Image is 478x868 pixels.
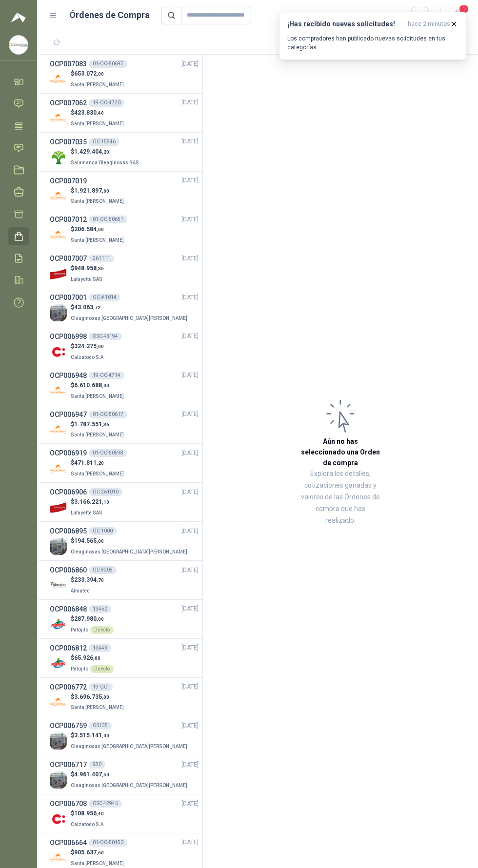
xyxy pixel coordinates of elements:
span: Lafayette SAS [71,510,102,515]
div: 01-OC-50697 [89,60,127,68]
span: [DATE] [181,799,199,809]
span: Santa [PERSON_NAME] [71,432,124,437]
img: Company Logo [50,421,67,438]
div: OC 1000 [89,527,117,535]
button: 1 [449,7,466,24]
span: 948.958 [74,265,104,272]
span: 4.961.407 [74,771,109,778]
a: OCP00691901-OC-50598[DATE] Company Logo$471.811,20Santa [PERSON_NAME] [50,448,199,478]
span: [DATE] [181,604,199,613]
p: $ [71,848,126,857]
h3: OCP006947 [50,409,87,420]
span: Santa [PERSON_NAME] [71,237,124,243]
h3: OCP006848 [50,604,87,614]
span: [DATE] [181,449,199,458]
img: Company Logo [50,577,67,594]
h3: OCP006998 [50,331,87,342]
div: Directo [90,626,114,634]
h3: OCP007019 [50,176,87,186]
span: ,10 [102,499,109,505]
p: $ [71,225,126,234]
span: 194.565 [74,537,104,544]
a: OCP007007261111[DATE] Company Logo$948.958,36Lafayette SAS [50,253,199,284]
button: ¡Has recibido nuevas solicitudes!hace 2 minutos Los compradores han publicado nuevas solicitudes ... [279,12,466,60]
span: ,00 [102,383,109,388]
span: ,20 [97,460,104,466]
h3: OCP007035 [50,137,87,147]
p: $ [71,731,189,740]
span: Santa [PERSON_NAME] [71,198,124,204]
img: Company Logo [50,732,67,750]
h3: OCP007007 [50,253,87,264]
span: ,70 [97,577,104,583]
img: Company Logo [50,499,67,516]
img: Company Logo [50,71,67,88]
h3: OCP006860 [50,565,87,575]
span: ,60 [102,188,109,194]
a: OCP00681213443[DATE] Company Logo$65.926,00PatojitoDirecto [50,643,199,673]
span: ,40 [97,811,104,816]
h3: OCP006948 [50,370,87,381]
span: 905.637 [74,849,104,856]
span: Almatec [71,588,90,593]
div: 19-OC- [89,683,113,691]
p: $ [71,809,107,818]
span: 1.429.404 [74,148,109,155]
div: 13452 [89,605,111,613]
span: 423.830 [74,109,104,116]
div: 261111 [89,255,114,262]
p: $ [71,186,126,196]
span: Patojito [71,666,88,671]
span: Santa [PERSON_NAME] [71,471,124,476]
a: OCP007001OC # 1014[DATE] Company Logo$43.063,72Oleaginosas [GEOGRAPHIC_DATA][PERSON_NAME] [50,292,199,323]
a: OCP006860OC 8208[DATE] Company Logo$233.394,70Almatec [50,565,199,595]
a: OCP00706219-OC-4720[DATE] Company Logo$423.830,40Santa [PERSON_NAME] [50,98,199,128]
img: Company Logo [50,538,67,555]
h3: OCP006708 [50,798,87,809]
span: [DATE] [181,527,199,536]
a: OCP00677219-OC-[DATE] Company Logo$3.696.735,00Santa [PERSON_NAME] [50,682,199,712]
span: Oleaginosas [GEOGRAPHIC_DATA][PERSON_NAME] [71,744,187,749]
span: ,00 [97,227,104,232]
span: [DATE] [181,254,199,263]
span: Calzatodo S.A. [71,355,105,360]
a: OCP00708301-OC-50697[DATE] Company Logo$653.072,00Santa [PERSON_NAME] [50,59,199,89]
img: Company Logo [50,460,67,477]
h3: OCP006812 [50,643,87,653]
img: Company Logo [50,616,67,633]
h3: ¡Has recibido nuevas solicitudes! [287,20,404,28]
p: $ [71,342,107,351]
span: 1.921.897 [74,187,109,194]
span: hace 2 minutos [408,20,450,28]
p: $ [71,147,141,157]
h3: OCP006895 [50,526,87,536]
h1: Órdenes de Compra [69,8,150,22]
p: $ [71,614,114,624]
div: OC 8208 [89,566,117,574]
a: OCP006759OS135[DATE] Company Logo$3.515.141,00Oleaginosas [GEOGRAPHIC_DATA][PERSON_NAME] [50,720,199,751]
p: $ [71,692,126,702]
div: 01-OC-50651 [89,216,127,223]
p: $ [71,108,126,118]
p: $ [71,575,104,585]
a: OCP006895OC 1000[DATE] Company Logo$194.565,00Oleaginosas [GEOGRAPHIC_DATA][PERSON_NAME] [50,526,199,556]
img: Company Logo [50,187,67,204]
span: 3.696.735 [74,693,109,700]
a: OCP00684813452[DATE] Company Logo$287.980,00PatojitoDirecto [50,604,199,634]
span: ,00 [97,71,104,77]
a: OCP00666401-OC-50450[DATE] Company Logo$905.637,60Santa [PERSON_NAME] [50,837,199,868]
h3: OCP007062 [50,98,87,108]
span: [DATE] [181,293,199,302]
h3: OCP006717 [50,759,87,770]
span: [DATE] [181,488,199,497]
div: OSC 42946 [89,800,122,808]
img: Company Logo [50,810,67,828]
img: Company Logo [50,655,67,672]
span: 43.063 [74,304,100,311]
a: OCP006717980[DATE] Company Logo$4.961.407,50Oleaginosas [GEOGRAPHIC_DATA][PERSON_NAME] [50,759,199,790]
span: Oleaginosas [GEOGRAPHIC_DATA][PERSON_NAME] [71,316,187,321]
div: 19-OC-4720 [89,99,124,107]
span: [DATE] [181,682,199,691]
span: [DATE] [181,721,199,730]
span: Lafayette SAS [71,276,102,282]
